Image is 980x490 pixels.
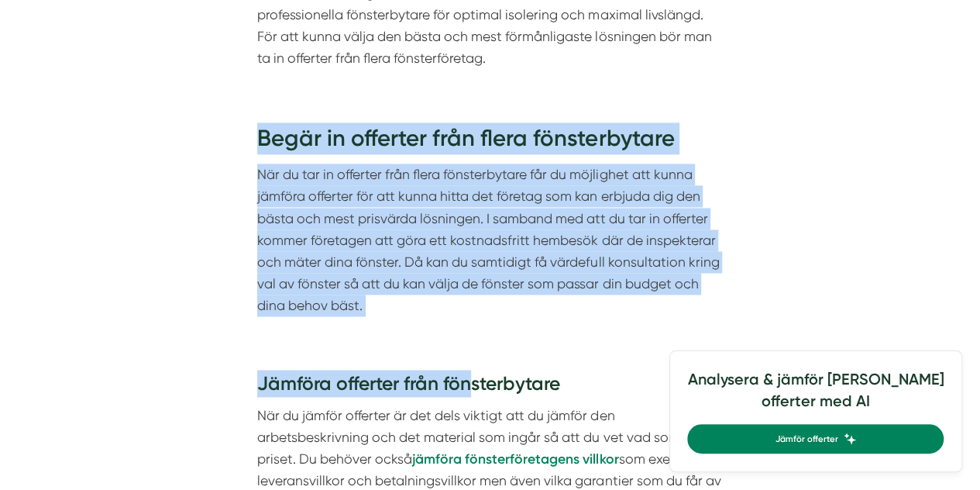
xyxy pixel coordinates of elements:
[775,432,837,446] span: Jämför offerter
[687,369,944,424] h4: Analysera & jämför [PERSON_NAME] offerter med AI
[257,164,722,316] p: När du tar in offerter från flera fönsterbytare får du möjlighet att kunna jämföra offerter för a...
[412,450,618,466] a: jämföra fönsterföretagens villkor
[257,122,722,164] h2: Begär in offerter från flera fönsterbytare
[257,370,722,404] h3: Jämföra offerter från fönsterbytare
[687,424,944,454] a: Jämför offerter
